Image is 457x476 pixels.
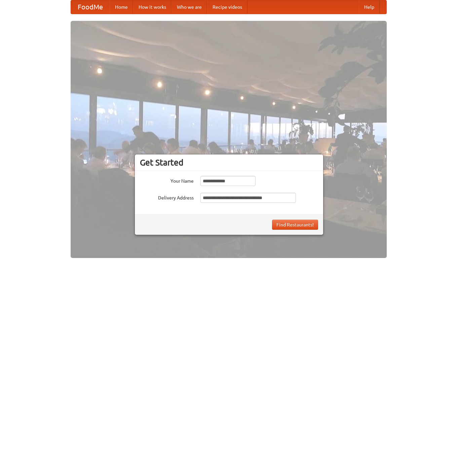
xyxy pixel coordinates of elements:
a: Home [110,0,133,14]
label: Your Name [140,176,194,184]
label: Delivery Address [140,193,194,201]
h3: Get Started [140,157,318,168]
a: Who we are [172,0,207,14]
a: How it works [133,0,172,14]
a: Recipe videos [207,0,247,14]
a: FoodMe [71,0,110,14]
button: Find Restaurants! [272,220,318,230]
a: Help [359,0,380,14]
